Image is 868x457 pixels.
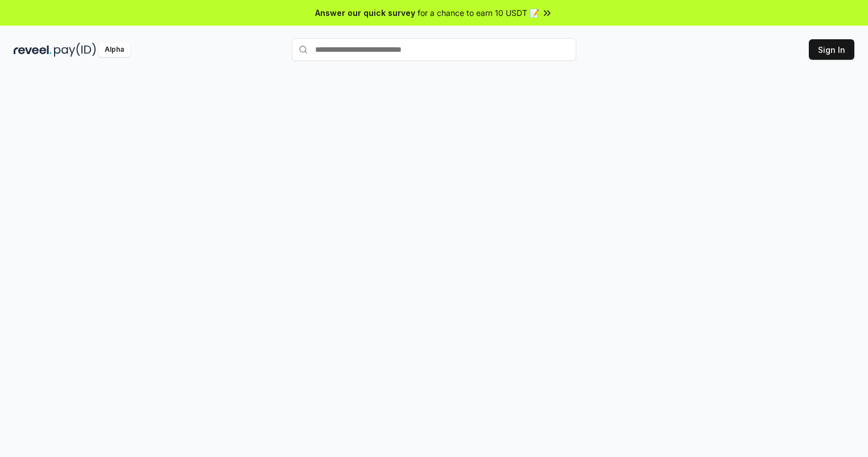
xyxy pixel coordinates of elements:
button: Sign In [809,39,854,60]
div: Alpha [98,43,130,57]
span: for a chance to earn 10 USDT 📝 [418,7,539,19]
span: Answer our quick survey [315,7,415,19]
img: reveel_dark [14,43,52,57]
img: pay_id [54,43,96,57]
